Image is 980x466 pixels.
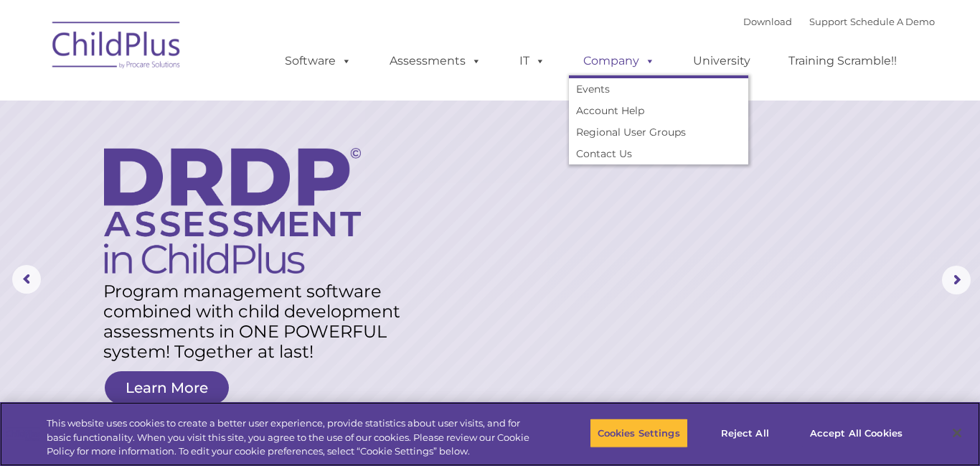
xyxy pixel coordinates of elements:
[569,100,748,121] a: Account Help
[199,95,243,106] span: Last name
[569,121,748,143] a: Regional User Groups
[850,16,935,27] a: Schedule A Demo
[199,154,260,164] span: Phone number
[105,371,229,404] a: Learn More
[103,281,417,362] rs-layer: Program management software combined with child development assessments in ONE POWERFUL system! T...
[569,47,669,75] a: Company
[375,47,496,75] a: Assessments
[569,78,748,100] a: Events
[47,416,539,459] div: This website uses cookies to create a better user experience, provide statistics about user visit...
[774,47,911,75] a: Training Scramble!!
[809,16,847,27] a: Support
[104,148,361,274] img: DRDP Assessment in ChildPlus
[270,47,366,75] a: Software
[743,16,935,27] font: |
[941,417,973,449] button: Close
[802,418,910,448] button: Accept All Cookies
[590,418,688,448] button: Cookies Settings
[505,47,560,75] a: IT
[679,47,765,75] a: University
[45,11,189,83] img: ChildPlus by Procare Solutions
[569,143,748,164] a: Contact Us
[700,418,790,448] button: Reject All
[743,16,792,27] a: Download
